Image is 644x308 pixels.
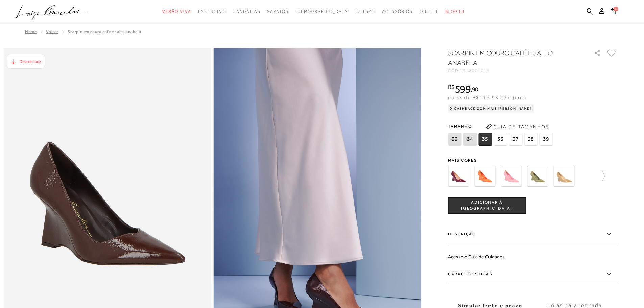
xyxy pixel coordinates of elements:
[448,104,534,113] div: Cashback com Mais [PERSON_NAME]
[553,166,574,187] img: SCARPIN ANABELA EM COURO VERNIZ BEGE ARGILA
[448,166,469,187] img: SCARPIN ANABELA EM COURO VERNIZ MARSALA
[494,133,507,146] span: 36
[448,121,554,132] span: Tamanho
[233,9,260,14] span: Sandálias
[614,7,618,11] span: 0
[46,29,58,34] a: Voltar
[448,133,461,146] span: 33
[448,264,617,284] label: Características
[420,9,438,14] span: Outlet
[524,133,538,146] span: 38
[448,158,617,162] span: Mais cores
[448,95,526,100] span: ou 5x de R$119,98 sem juros
[295,9,350,14] span: [DEMOGRAPHIC_DATA]
[463,133,477,146] span: 34
[198,9,226,14] span: Essenciais
[162,9,191,14] span: Verão Viva
[460,68,490,73] span: 1342001019
[382,9,413,14] span: Acessórios
[448,84,455,90] i: R$
[382,5,413,18] a: noSubCategoriesText
[527,166,548,187] img: SCARPIN ANABELA EM COURO VERDE OLIVA
[233,5,260,18] a: noSubCategoriesText
[68,29,141,34] span: SCARPIN EM COURO CAFÉ E SALTO ANABELA
[448,197,526,214] button: ADICIONAR À [GEOGRAPHIC_DATA]
[445,5,465,18] a: BLOG LB
[474,166,495,187] img: SCARPIN ANABELA EM COURO LARANJA SUNSET
[478,133,492,146] span: 35
[448,224,617,244] label: Descrição
[501,166,522,187] img: SCARPIN ANABELA EM COURO ROSA CEREJEIRA
[420,5,438,18] a: noSubCategoriesText
[356,9,375,14] span: Bolsas
[25,29,37,34] a: Home
[267,5,288,18] a: noSubCategoriesText
[198,5,226,18] a: noSubCategoriesText
[19,59,41,64] span: Dica de look
[448,254,505,259] a: Acesse o Guia de Cuidados
[509,133,522,146] span: 37
[484,121,551,132] button: Guia de Tamanhos
[356,5,375,18] a: noSubCategoriesText
[609,7,618,17] button: 0
[539,133,553,146] span: 39
[448,48,575,67] h1: SCARPIN EM COURO CAFÉ E SALTO ANABELA
[448,199,525,211] span: ADICIONAR À [GEOGRAPHIC_DATA]
[162,5,191,18] a: noSubCategoriesText
[267,9,288,14] span: Sapatos
[471,86,478,92] i: ,
[472,86,478,93] span: 90
[445,9,465,14] span: BLOG LB
[455,83,471,95] span: 599
[295,5,350,18] a: noSubCategoriesText
[448,69,583,73] div: CÓD:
